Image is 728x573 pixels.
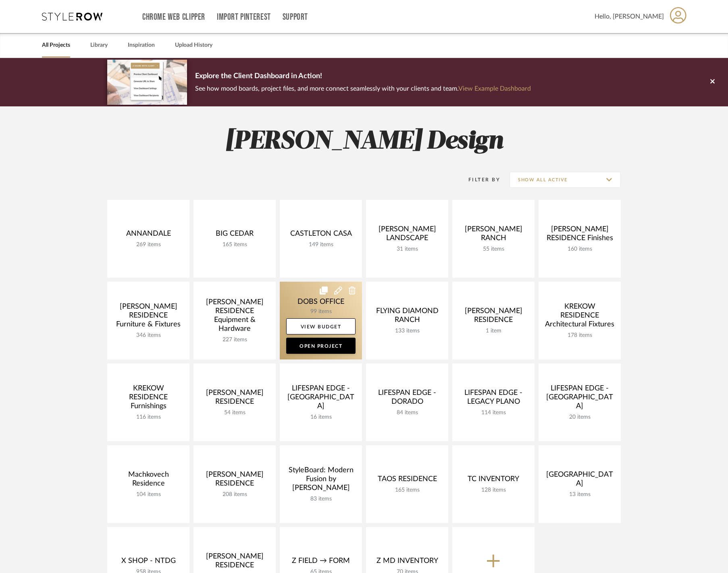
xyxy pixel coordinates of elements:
div: [PERSON_NAME] RESIDENCE Finishes [545,225,614,246]
div: 116 items [114,414,183,421]
div: BIG CEDAR [200,229,269,241]
div: 160 items [545,246,614,253]
div: 13 items [545,491,614,498]
p: See how mood boards, project files, and more connect seamlessly with your clients and team. [195,83,531,94]
div: 208 items [200,491,269,498]
div: [PERSON_NAME] RANCH [459,225,528,246]
div: [PERSON_NAME] RESIDENCE [200,470,269,491]
div: TAOS RESIDENCE [372,475,442,487]
div: LIFESPAN EDGE - DORADO [372,388,442,409]
div: 84 items [372,409,442,416]
div: 178 items [545,332,614,339]
div: LIFESPAN EDGE - [GEOGRAPHIC_DATA] [545,384,614,414]
div: 20 items [545,414,614,421]
a: Inspiration [128,40,155,51]
div: 227 items [200,336,269,343]
div: 104 items [114,491,183,498]
div: 1 item [459,328,528,334]
div: 54 items [200,409,269,416]
div: Filter By [458,176,500,184]
a: Support [283,14,308,21]
div: StyleBoard: Modern Fusion by [PERSON_NAME] [286,466,356,496]
div: [PERSON_NAME] LANDSCAPE [372,225,442,246]
div: [PERSON_NAME] RESIDENCE [459,307,528,328]
a: Import Pinterest [217,14,271,21]
div: X SHOP - NTDG [114,556,183,569]
div: 83 items [286,496,356,502]
div: ANNANDALE [114,229,183,241]
div: Machkovech Residence [114,470,183,491]
div: CASTLETON CASA [286,229,356,241]
p: Explore the Client Dashboard in Action! [195,70,531,83]
a: Library [90,40,108,51]
div: 165 items [200,241,269,248]
div: 133 items [372,328,442,334]
div: KREKOW RESIDENCE Architectural Fixtures [545,302,614,332]
div: LIFESPAN EDGE - [GEOGRAPHIC_DATA] [286,384,356,414]
div: 128 items [459,487,528,494]
div: 55 items [459,246,528,253]
a: View Example Dashboard [458,85,531,92]
div: [PERSON_NAME] RESIDENCE Furniture & Fixtures [114,302,183,332]
div: KREKOW RESIDENCE Furnishings [114,384,183,414]
div: [GEOGRAPHIC_DATA] [545,470,614,491]
img: d5d033c5-7b12-40c2-a960-1ecee1989c38.png [107,60,187,104]
div: [PERSON_NAME] RESIDENCE [200,388,269,409]
div: 31 items [372,246,442,253]
div: 269 items [114,241,183,248]
div: [PERSON_NAME] RESIDENCE [200,552,269,573]
div: 16 items [286,414,356,421]
div: 149 items [286,241,356,248]
div: FLYING DIAMOND RANCH [372,307,442,328]
a: Chrome Web Clipper [142,14,205,21]
div: Z FIELD → FORM [286,556,356,569]
a: All Projects [42,40,70,51]
span: Hello, [PERSON_NAME] [595,12,664,21]
div: Z MD INVENTORY [372,556,442,569]
div: LIFESPAN EDGE - LEGACY PLANO [459,388,528,409]
div: 165 items [372,487,442,494]
a: Open Project [286,338,356,354]
div: [PERSON_NAME] RESIDENCE Equipment & Hardware [200,298,269,336]
a: View Budget [286,318,356,334]
div: 114 items [459,409,528,416]
a: Upload History [175,40,212,51]
div: TC INVENTORY [459,475,528,487]
div: 346 items [114,332,183,339]
h2: [PERSON_NAME] Design [74,127,654,157]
